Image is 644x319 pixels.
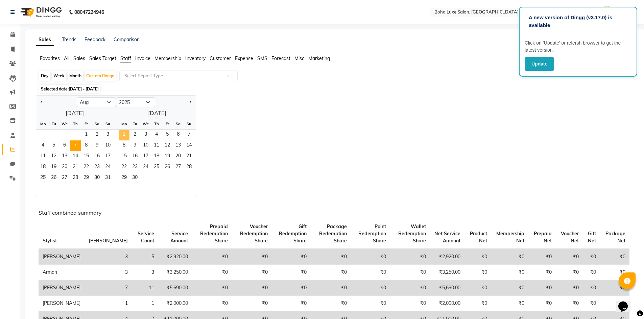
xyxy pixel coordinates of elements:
[92,140,102,151] div: Saturday, August 9, 2025
[81,140,92,151] span: 8
[185,55,206,61] span: Inventory
[81,162,92,173] div: Friday, August 22, 2025
[38,140,48,151] div: Monday, August 4, 2025
[192,249,232,265] td: ₹0
[119,140,129,151] div: Monday, September 8, 2025
[311,280,351,296] td: ₹0
[48,162,59,173] div: Tuesday, August 19, 2025
[151,151,162,162] div: Thursday, September 18, 2025
[232,265,272,280] td: ₹0
[102,173,113,184] div: Sunday, August 31, 2025
[92,130,102,140] div: Saturday, August 2, 2025
[308,55,330,61] span: Marketing
[119,162,129,173] span: 22
[162,130,173,140] span: 5
[48,173,59,184] div: Tuesday, August 26, 2025
[38,162,48,173] div: Monday, August 18, 2025
[70,173,81,184] span: 28
[59,173,70,184] span: 27
[119,140,129,151] span: 8
[81,151,92,162] span: 15
[85,265,132,280] td: 3
[390,296,430,311] td: ₹0
[529,14,627,29] p: A new version of Dingg (v3.17.0) is available
[70,151,81,162] div: Thursday, August 14, 2025
[102,140,113,151] span: 10
[59,140,70,151] span: 6
[151,162,162,173] span: 25
[184,118,194,129] div: Su
[561,231,579,244] span: Voucher Net
[528,296,555,311] td: ₹0
[556,265,583,280] td: ₹0
[102,130,113,140] span: 3
[430,249,465,265] td: ₹2,920.00
[102,118,113,129] div: Su
[398,223,426,244] span: Wallet Redemption Share
[235,55,253,61] span: Expense
[351,265,390,280] td: ₹0
[92,151,102,162] span: 16
[351,249,390,265] td: ₹0
[151,151,162,162] span: 18
[102,140,113,151] div: Sunday, August 10, 2025
[140,162,151,173] div: Wednesday, September 24, 2025
[430,296,465,311] td: ₹2,000.00
[120,55,131,61] span: Staff
[173,140,184,151] span: 13
[173,118,184,129] div: Sa
[132,265,158,280] td: 3
[38,118,48,129] div: Mo
[132,296,158,311] td: 1
[279,223,307,244] span: Gift Redemption Share
[38,151,48,162] div: Monday, August 11, 2025
[102,151,113,162] span: 17
[39,97,44,108] button: Previous month
[192,280,232,296] td: ₹0
[140,118,151,129] div: We
[184,151,194,162] div: Sunday, September 21, 2025
[154,55,181,61] span: Membership
[173,151,184,162] div: Saturday, September 20, 2025
[162,151,173,162] span: 19
[40,55,60,61] span: Favorites
[583,265,600,280] td: ₹0
[81,118,92,129] div: Fr
[39,210,629,216] h6: Staff combined summary
[70,140,81,151] span: 7
[48,118,59,129] div: Tu
[70,151,81,162] span: 14
[92,162,102,173] div: Saturday, August 23, 2025
[588,231,596,244] span: Gift Net
[272,249,311,265] td: ₹0
[59,151,70,162] span: 13
[173,130,184,140] span: 6
[184,162,194,173] div: Sunday, September 28, 2025
[351,280,390,296] td: ₹0
[59,162,70,173] span: 20
[319,223,347,244] span: Package Redemption Share
[496,231,524,244] span: Membership Net
[48,151,59,162] span: 12
[162,118,173,129] div: Fr
[162,140,173,151] div: Friday, September 12, 2025
[470,231,487,244] span: Product Net
[140,151,151,162] span: 17
[92,151,102,162] div: Saturday, August 16, 2025
[85,249,132,265] td: 3
[162,162,173,173] span: 26
[358,223,386,244] span: Point Redemption Share
[600,249,629,265] td: ₹0
[38,151,48,162] span: 11
[129,173,140,184] div: Tuesday, September 30, 2025
[68,71,83,81] div: Month
[85,296,132,311] td: 1
[81,130,92,140] span: 1
[39,296,85,311] td: [PERSON_NAME]
[59,173,70,184] div: Wednesday, August 27, 2025
[525,39,631,54] p: Click on ‘Update’ or refersh browser to get the latest version.
[70,173,81,184] div: Thursday, August 28, 2025
[62,36,76,43] a: Trends
[119,173,129,184] span: 29
[173,162,184,173] span: 27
